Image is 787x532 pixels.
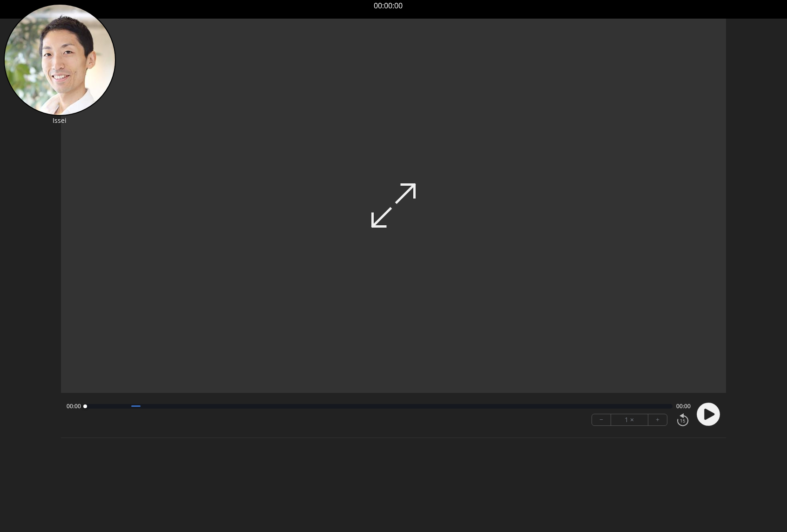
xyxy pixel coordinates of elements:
[4,4,116,116] img: IY
[67,403,81,410] span: 00:00
[676,403,691,410] span: 00:00
[374,0,403,11] a: 00:00:00
[592,414,611,425] button: −
[611,414,648,425] div: 1 ×
[648,414,667,425] button: +
[4,116,116,125] p: Issei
